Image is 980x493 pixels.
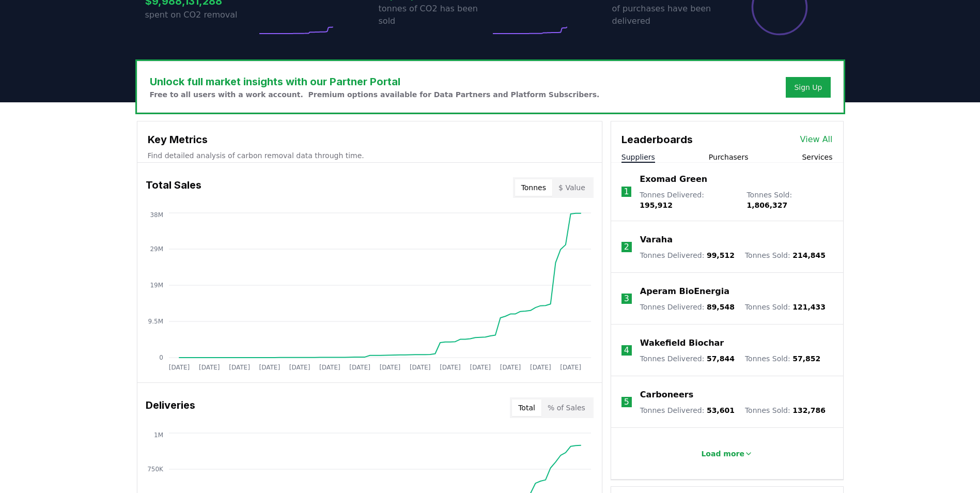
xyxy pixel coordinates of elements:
[640,337,724,349] a: Wakefield Biochar
[440,364,461,371] tspan: [DATE]
[319,364,340,371] tspan: [DATE]
[515,179,552,196] button: Tonnes
[794,82,822,93] a: Sign Up
[379,3,490,27] p: tonnes of CO2 has been sold
[640,250,735,260] p: Tonnes Delivered :
[745,302,826,312] p: Tonnes Sold :
[624,186,629,198] p: 1
[379,364,400,371] tspan: [DATE]
[746,190,832,210] p: Tonnes Sold :
[640,353,735,364] p: Tonnes Delivered :
[746,201,787,209] span: 1,806,327
[146,397,195,418] h3: Deliveries
[148,318,163,325] tspan: 9.5M
[150,74,600,89] h3: Unlock full market insights with our Partner Portal
[640,190,736,210] p: Tonnes Delivered :
[624,344,629,357] p: 4
[707,355,735,363] span: 57,844
[409,364,430,371] tspan: [DATE]
[147,466,164,473] tspan: 750K
[792,303,826,311] span: 121,433
[792,406,826,414] span: 132,786
[640,173,707,186] a: Exomad Green
[786,77,830,98] button: Sign Up
[701,449,744,459] p: Load more
[792,355,820,363] span: 57,852
[349,364,370,371] tspan: [DATE]
[745,405,826,415] p: Tonnes Sold :
[745,250,826,260] p: Tonnes Sold :
[621,152,655,162] button: Suppliers
[500,364,521,371] tspan: [DATE]
[150,245,163,253] tspan: 29M
[640,405,735,415] p: Tonnes Delivered :
[154,432,163,439] tspan: 1M
[621,132,693,147] h3: Leaderboards
[168,364,190,371] tspan: [DATE]
[150,282,163,289] tspan: 19M
[259,364,280,371] tspan: [DATE]
[198,364,220,371] tspan: [DATE]
[624,292,629,305] p: 3
[792,251,826,259] span: 214,845
[148,132,592,147] h3: Key Metrics
[640,285,729,298] a: Aperam BioEnergia
[289,364,310,371] tspan: [DATE]
[640,389,693,401] a: Carboneers
[624,396,629,408] p: 5
[150,211,163,219] tspan: 38M
[800,133,833,146] a: View All
[745,353,820,364] p: Tonnes Sold :
[707,303,735,311] span: 89,548
[640,302,735,312] p: Tonnes Delivered :
[530,364,551,371] tspan: [DATE]
[229,364,250,371] tspan: [DATE]
[640,201,673,209] span: 195,912
[707,406,735,414] span: 53,601
[512,399,541,416] button: Total
[159,354,163,361] tspan: 0
[624,241,629,253] p: 2
[150,89,600,100] p: Free to all users with a work account. Premium options available for Data Partners and Platform S...
[146,177,201,198] h3: Total Sales
[709,152,749,162] button: Purchasers
[640,234,673,246] a: Varaha
[470,364,491,371] tspan: [DATE]
[148,150,592,161] p: Find detailed analysis of carbon removal data through time.
[802,152,832,162] button: Services
[552,179,592,196] button: $ Value
[707,251,735,259] span: 99,512
[612,3,724,27] p: of purchases have been delivered
[560,364,581,371] tspan: [DATE]
[145,9,257,21] p: spent on CO2 removal
[693,443,761,464] button: Load more
[541,399,592,416] button: % of Sales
